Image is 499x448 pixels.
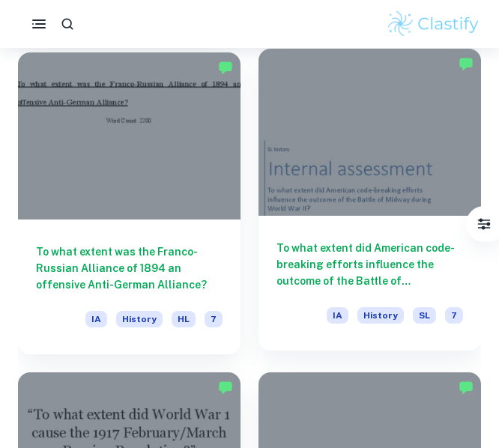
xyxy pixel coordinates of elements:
span: History [116,311,163,327]
a: To what extent did American code-breaking efforts influence the outcome of the Battle of [GEOGRAP... [258,52,481,354]
h6: To what extent did American code-breaking efforts influence the outcome of the Battle of [GEOGRAP... [276,240,463,289]
button: Filter [469,209,499,239]
span: IA [85,311,107,327]
img: Marked [218,380,233,395]
span: IA [327,307,348,324]
span: 7 [445,307,463,324]
img: Marked [459,380,474,395]
h6: To what extent was the Franco-Russian Alliance of 1894 an offensive Anti-German Alliance? [36,243,223,293]
span: History [357,307,404,324]
span: 7 [205,311,223,327]
span: HL [172,311,196,327]
img: Marked [459,56,474,71]
img: Marked [218,60,233,75]
span: SL [413,307,436,324]
img: Clastify logo [386,9,481,39]
a: To what extent was the Franco-Russian Alliance of 1894 an offensive Anti-German Alliance?IAHistor... [18,52,241,354]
